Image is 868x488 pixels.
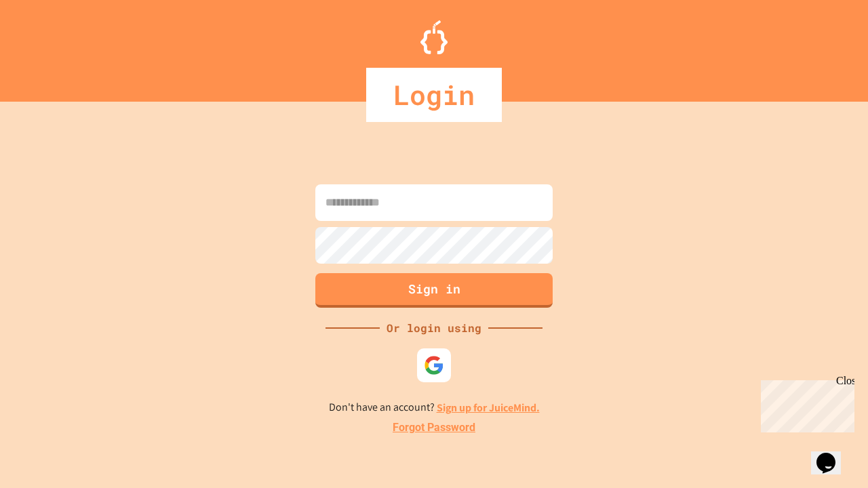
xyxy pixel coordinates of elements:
div: Chat with us now!Close [5,5,94,86]
p: Don't have an account? [329,399,540,416]
a: Forgot Password [393,420,475,436]
button: Sign in [315,273,553,308]
iframe: chat widget [811,434,854,474]
div: Or login using [380,320,488,336]
img: Logo.svg [420,20,448,54]
div: Login [366,68,502,122]
iframe: chat widget [755,375,854,432]
img: google-icon.svg [424,355,444,375]
a: Sign up for JuiceMind. [437,401,540,415]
